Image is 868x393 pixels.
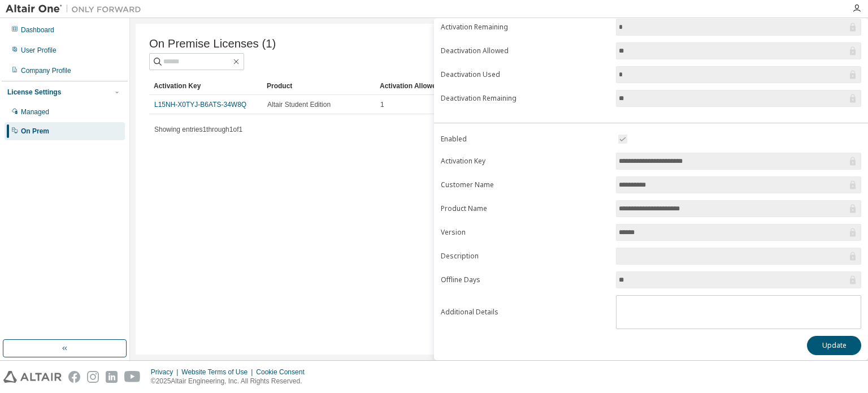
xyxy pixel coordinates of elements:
p: © 2025 Altair Engineering, Inc. All Rights Reserved. [151,377,311,386]
label: Version [441,228,609,237]
div: On Prem [21,127,49,136]
span: 1 [380,100,384,109]
div: Activation Allowed [380,77,484,95]
span: On Premise Licenses (1) [149,37,276,50]
label: Offline Days [441,275,609,284]
label: Deactivation Allowed [441,46,609,55]
div: Website Terms of Use [181,368,256,377]
div: Dashboard [21,25,54,34]
div: User Profile [21,46,57,55]
div: Product [267,77,371,95]
img: instagram.svg [87,371,99,383]
div: License Settings [7,88,61,97]
div: Activation Key [154,77,258,95]
label: Deactivation Used [441,70,609,79]
img: Altair One [6,3,147,15]
label: Activation Key [441,157,609,166]
label: Deactivation Remaining [441,94,609,103]
span: Altair Student Edition [267,100,331,109]
img: facebook.svg [68,371,80,383]
label: Additional Details [441,308,609,317]
label: Customer Name [441,180,609,189]
label: Enabled [441,135,609,144]
button: Update [807,336,861,355]
img: linkedin.svg [106,371,118,383]
label: Product Name [441,204,609,213]
label: Activation Remaining [441,23,609,32]
label: Description [441,252,609,261]
div: Managed [21,107,49,116]
div: Cookie Consent [256,368,311,377]
div: Company Profile [21,66,71,75]
img: youtube.svg [124,371,141,383]
span: Showing entries 1 through 1 of 1 [154,126,242,133]
div: Privacy [151,368,181,377]
img: altair_logo.svg [3,371,62,383]
a: L15NH-X0TYJ-B6ATS-34W8Q [154,101,246,109]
